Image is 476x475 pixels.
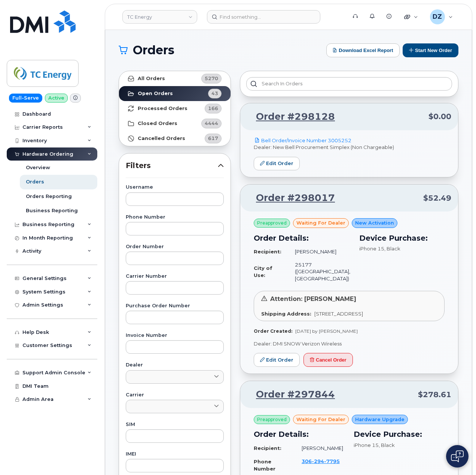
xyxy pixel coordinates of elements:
span: Preapproved [257,416,287,423]
span: [STREET_ADDRESS] [314,311,363,317]
span: iPhone 15 [354,442,379,448]
span: 7795 [324,458,340,464]
span: $52.49 [423,193,451,204]
a: Edit Order [254,157,300,171]
span: Filters [126,160,218,171]
span: , Black [384,246,400,252]
p: Dealer: DMI SNOW Verizon Wireless [254,340,445,347]
h3: Device Purchase: [359,232,445,244]
a: 3062947795 [302,458,340,471]
strong: Recipient: [254,445,281,451]
strong: All Orders [138,76,165,82]
a: Order #298017 [247,191,335,205]
span: 306 [302,458,340,464]
td: [PERSON_NAME] [288,245,350,258]
h3: Device Purchase: [354,429,445,440]
label: Order Number [126,244,224,249]
label: IMEI [126,452,224,457]
h3: Order Details: [254,232,350,244]
strong: Open Orders [138,91,173,97]
strong: Cancelled Orders [138,136,185,141]
a: Order #298128 [247,110,335,124]
label: Phone Number [126,215,224,220]
strong: Order Created: [254,328,292,334]
span: New Activation [355,219,394,226]
img: Open chat [451,450,464,462]
a: Order #297844 [247,388,335,401]
span: 166 [208,105,218,112]
td: [PERSON_NAME] [295,442,345,455]
label: Purchase Order Number [126,304,224,308]
label: Username [126,185,224,190]
button: Start New Order [403,43,458,57]
a: Cancelled Orders617 [119,131,231,146]
span: waiting for dealer [296,219,345,226]
span: $278.61 [418,389,451,400]
a: Processed Orders166 [119,101,231,116]
span: 294 [312,458,324,464]
a: Open Orders43 [119,86,231,101]
span: waiting for dealer [296,416,345,423]
strong: Recipient: [254,249,281,255]
span: 5270 [205,75,218,82]
span: $0.00 [428,111,451,122]
span: Orders [133,45,174,56]
a: All Orders5270 [119,71,231,86]
span: Hardware Upgrade [355,416,405,423]
h3: Order Details: [254,429,345,440]
td: 25177 ([GEOGRAPHIC_DATA], [GEOGRAPHIC_DATA]) [288,258,350,285]
strong: Closed Orders [138,121,177,127]
span: [DATE] by [PERSON_NAME] [295,328,358,334]
span: , Black [379,442,395,448]
p: Dealer: New Bell Procurement Simplex (Non Chargeable) [254,144,445,151]
button: Cancel Order [303,353,353,367]
label: Invoice Number [126,333,224,338]
strong: City of Use: [254,265,272,278]
input: Search in orders [246,77,452,91]
span: iPhone 15 [359,246,384,252]
label: Carrier Number [126,274,224,279]
label: Carrier [126,393,224,398]
a: Edit Order [254,353,300,367]
button: Download Excel Report [326,43,400,57]
span: Preapproved [257,220,287,226]
span: 4444 [205,120,218,127]
strong: Phone Number [254,459,275,472]
strong: Processed Orders [138,106,187,112]
label: Dealer [126,363,224,368]
span: 43 [211,90,218,97]
span: Attention: [PERSON_NAME] [270,295,356,302]
span: 617 [208,135,218,142]
label: SIM [126,422,224,427]
strong: Shipping Address: [261,311,311,317]
a: Closed Orders4444 [119,116,231,131]
a: Bell Order/Invoice Number 3005252 [254,137,351,143]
